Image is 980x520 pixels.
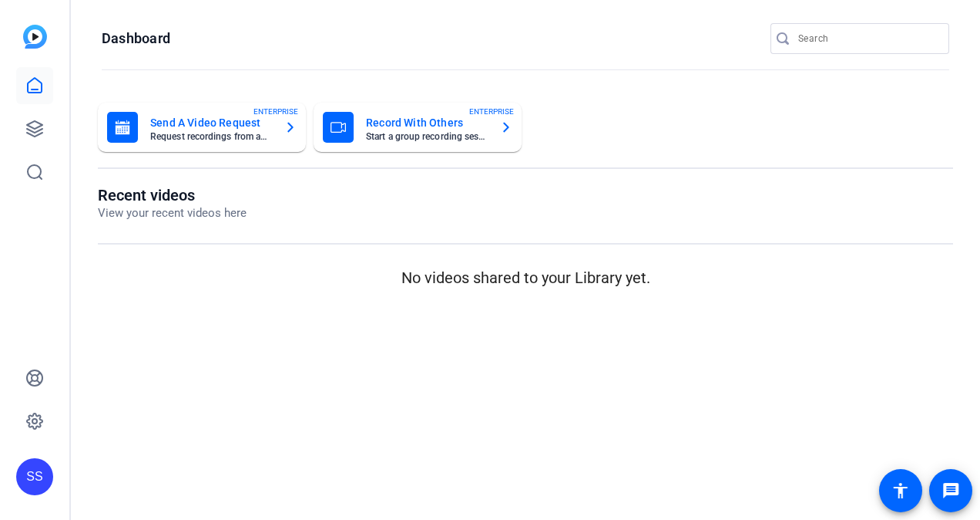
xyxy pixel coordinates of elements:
[102,29,170,48] h1: Dashboard
[150,132,272,141] mat-card-subtitle: Request recordings from anyone, anywhere
[314,103,522,152] button: Record With OthersStart a group recording sessionENTERPRISE
[16,458,53,495] div: SS
[253,106,298,117] span: ENTERPRISE
[366,113,488,132] mat-card-title: Record With Others
[98,186,247,204] h1: Recent videos
[23,25,47,49] img: blue-gradient.svg
[469,106,514,117] span: ENTERPRISE
[98,266,953,289] p: No videos shared to your Library yet.
[366,132,488,141] mat-card-subtitle: Start a group recording session
[941,481,960,500] mat-icon: message
[150,113,272,132] mat-card-title: Send A Video Request
[98,204,247,222] p: View your recent videos here
[798,29,937,48] input: Search
[891,481,910,500] mat-icon: accessibility
[98,103,306,152] button: Send A Video RequestRequest recordings from anyone, anywhereENTERPRISE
